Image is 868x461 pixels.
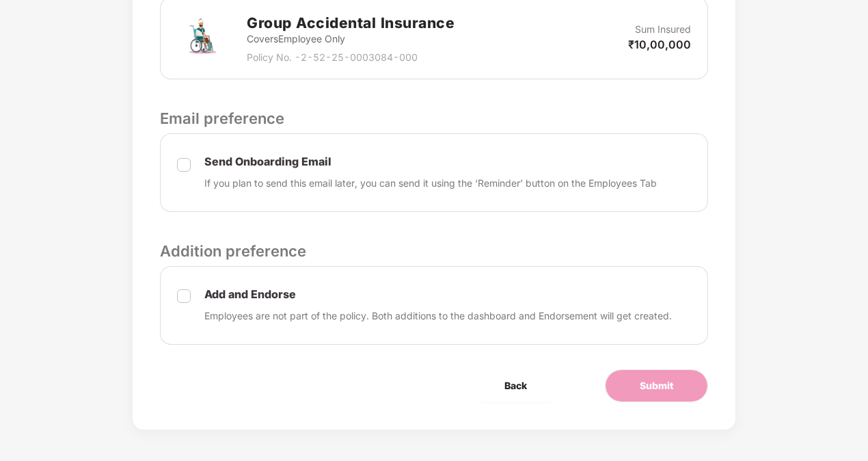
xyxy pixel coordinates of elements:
[247,50,455,65] p: Policy No. - 2-52-25-0003084-000
[204,176,657,191] p: If you plan to send this email later, you can send it using the ‘Reminder’ button on the Employee...
[204,308,672,324] p: Employees are not part of the policy. Both additions to the dashboard and Endorsement will get cr...
[605,369,708,402] button: Submit
[470,369,561,402] button: Back
[628,37,691,52] p: ₹10,00,000
[247,12,455,34] h2: Group Accidental Insurance
[160,239,708,263] p: Addition preference
[204,155,657,169] p: Send Onboarding Email
[635,22,691,37] p: Sum Insured
[504,378,527,393] span: Back
[160,107,708,130] p: Email preference
[247,31,455,47] p: Covers Employee Only
[204,287,672,302] p: Add and Endorse
[177,14,226,63] img: svg+xml;base64,PHN2ZyB4bWxucz0iaHR0cDovL3d3dy53My5vcmcvMjAwMC9zdmciIHdpZHRoPSI3MiIgaGVpZ2h0PSI3Mi...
